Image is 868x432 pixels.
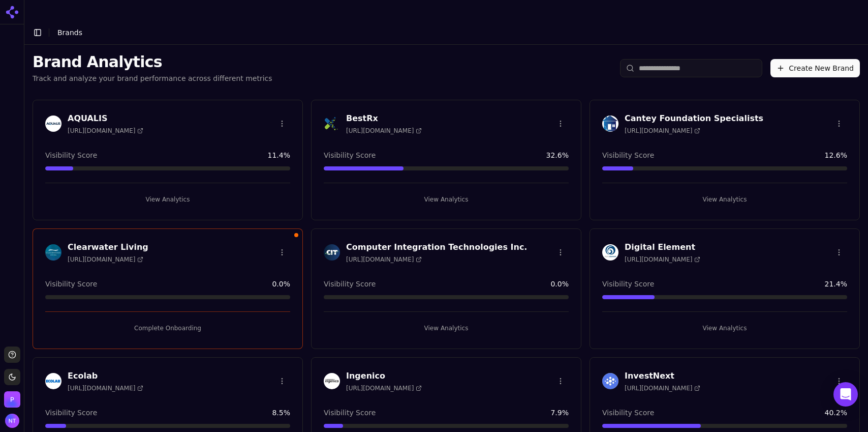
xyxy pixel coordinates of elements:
[346,112,422,125] h3: BestRx
[324,373,340,389] img: Ingenico
[324,244,340,261] img: Computer Integration Technologies Inc.
[68,241,148,253] h3: Clearwater Living
[625,370,700,382] h3: InvestNext
[4,391,20,408] img: Perrill
[602,320,847,336] button: View Analytics
[5,414,19,428] button: Open user button
[45,191,290,208] button: View Analytics
[625,241,700,253] h3: Digital Element
[45,279,97,289] span: Visibility Score
[602,150,654,160] span: Visibility Score
[346,370,422,382] h3: Ingenico
[602,244,618,261] img: Digital Element
[825,150,847,160] span: 12.6 %
[346,384,422,392] span: [URL][DOMAIN_NAME]
[346,255,422,264] span: [URL][DOMAIN_NAME]
[346,241,527,253] h3: Computer Integration Technologies Inc.
[45,408,97,418] span: Visibility Score
[68,112,143,125] h3: AQUALIS
[68,370,143,382] h3: Ecolab
[272,279,290,289] span: 0.0 %
[324,116,340,132] img: BestRx
[45,320,290,336] button: Complete Onboarding
[625,112,763,125] h3: Cantey Foundation Specialists
[324,191,569,208] button: View Analytics
[324,408,376,418] span: Visibility Score
[602,408,654,418] span: Visibility Score
[825,279,847,289] span: 21.4 %
[45,373,61,389] img: Ecolab
[45,150,97,160] span: Visibility Score
[324,320,569,336] button: View Analytics
[68,384,143,392] span: [URL][DOMAIN_NAME]
[625,255,700,264] span: [URL][DOMAIN_NAME]
[4,391,20,408] button: Open organization switcher
[45,244,61,261] img: Clearwater Living
[833,382,858,407] div: Open Intercom Messenger
[546,150,569,160] span: 32.6 %
[33,73,272,83] p: Track and analyze your brand performance across different metrics
[770,59,860,77] button: Create New Brand
[602,116,618,132] img: Cantey Foundation Specialists
[602,279,654,289] span: Visibility Score
[550,408,569,418] span: 7.9 %
[57,28,82,37] span: Brands
[5,414,19,428] img: Nate Tower
[268,150,290,160] span: 11.4 %
[625,384,700,392] span: [URL][DOMAIN_NAME]
[602,373,618,389] img: InvestNext
[33,53,272,71] h1: Brand Analytics
[68,127,143,135] span: [URL][DOMAIN_NAME]
[324,279,376,289] span: Visibility Score
[550,279,569,289] span: 0.0 %
[346,127,422,135] span: [URL][DOMAIN_NAME]
[57,27,82,38] nav: breadcrumb
[324,150,376,160] span: Visibility Score
[45,116,61,132] img: AQUALIS
[625,127,700,135] span: [URL][DOMAIN_NAME]
[272,408,290,418] span: 8.5 %
[602,191,847,208] button: View Analytics
[68,255,143,264] span: [URL][DOMAIN_NAME]
[825,408,847,418] span: 40.2 %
